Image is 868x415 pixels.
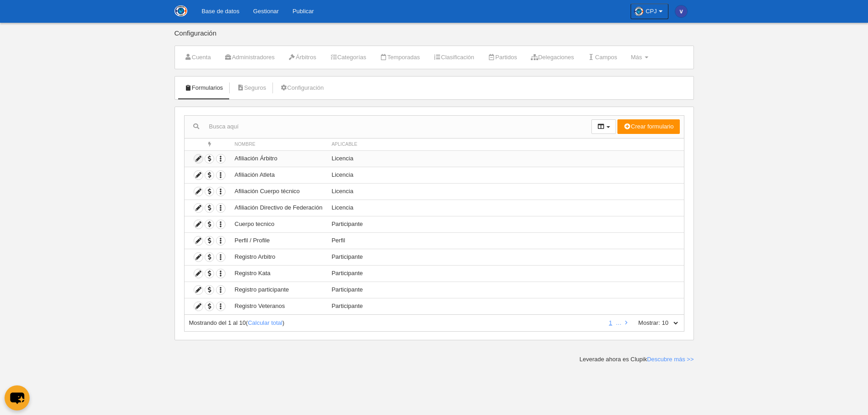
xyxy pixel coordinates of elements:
[230,216,327,232] td: Cuerpo tecnico
[617,119,679,134] button: Crear formulario
[230,150,327,167] td: Afiliación Árbitro
[626,51,653,64] a: Más
[189,319,603,327] div: ( )
[325,51,371,64] a: Categorías
[231,81,271,95] a: Seguros
[230,183,327,200] td: Afiliación Cuerpo técnico
[483,51,522,64] a: Partidos
[429,51,479,64] a: Clasificación
[189,319,246,326] span: Mostrando del 1 al 10
[675,5,687,17] img: c2l6ZT0zMHgzMCZmcz05JnRleHQ9ViZiZz0zOTQ5YWI%3D.png
[5,385,30,410] button: chat-button
[327,150,684,167] td: Licencia
[629,319,660,327] label: Mostrar:
[275,81,329,95] a: Configuración
[327,298,684,314] td: Participante
[235,142,256,147] span: Nombre
[230,167,327,183] td: Afiliación Atleta
[607,319,614,326] a: 1
[248,319,282,326] a: Calcular total
[283,51,321,64] a: Árbitros
[180,81,228,95] a: Formularios
[580,355,694,364] div: Leverade ahora es Clupik
[616,319,621,327] li: …
[327,183,684,200] td: Licencia
[185,120,591,133] input: Busca aquí
[230,265,327,282] td: Registro Kata
[634,7,643,16] img: OahAUokjtesP.30x30.jpg
[175,30,694,46] div: Configuración
[526,51,579,64] a: Delegaciones
[175,5,187,16] img: CPJ
[327,200,684,216] td: Licencia
[230,298,327,314] td: Registro Veteranos
[230,200,327,216] td: Afiliación Directivo de Federación
[230,249,327,265] td: Registro Arbitro
[327,232,684,249] td: Perfil
[327,216,684,232] td: Participante
[327,282,684,298] td: Participante
[647,356,694,363] a: Descubre más >>
[631,4,668,19] a: CPJ
[230,232,327,249] td: Perfil / Profile
[646,7,657,16] span: CPJ
[327,265,684,282] td: Participante
[327,249,684,265] td: Participante
[375,51,425,64] a: Temporadas
[220,51,280,64] a: Administradores
[230,282,327,298] td: Registro participante
[327,167,684,183] td: Licencia
[332,142,358,147] span: Aplicable
[583,51,622,64] a: Campos
[180,51,216,64] a: Cuenta
[631,54,642,61] span: Más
